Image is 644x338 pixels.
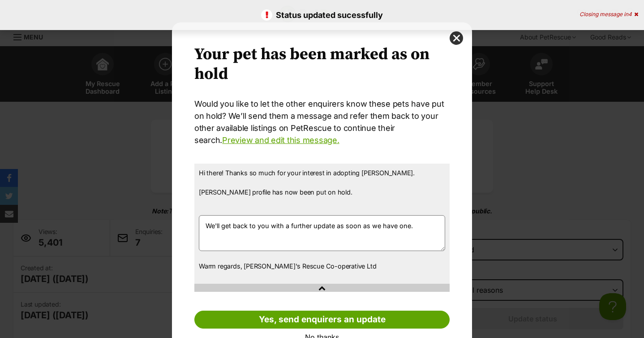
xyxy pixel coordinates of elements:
p: Hi there! Thanks so much for your interest in adopting [PERSON_NAME]. [PERSON_NAME] profile has n... [199,168,445,207]
a: Yes, send enquirers an update [194,311,450,329]
button: close [450,31,463,45]
textarea: We'll get back to you with a further update as soon as we have one. [199,215,445,251]
p: Would you like to let the other enquirers know these pets have put on hold? We’ll send them a mes... [194,98,450,146]
span: 4 [628,11,632,17]
p: Warm regards, [PERSON_NAME]'s Rescue Co-operative Ltd [199,261,445,271]
img: adc.png [428,0,434,7]
p: Status updated sucessfully [9,9,635,21]
div: Closing message in [580,11,638,17]
h2: Your pet has been marked as on hold [194,45,450,84]
a: Preview and edit this message. [222,135,339,145]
